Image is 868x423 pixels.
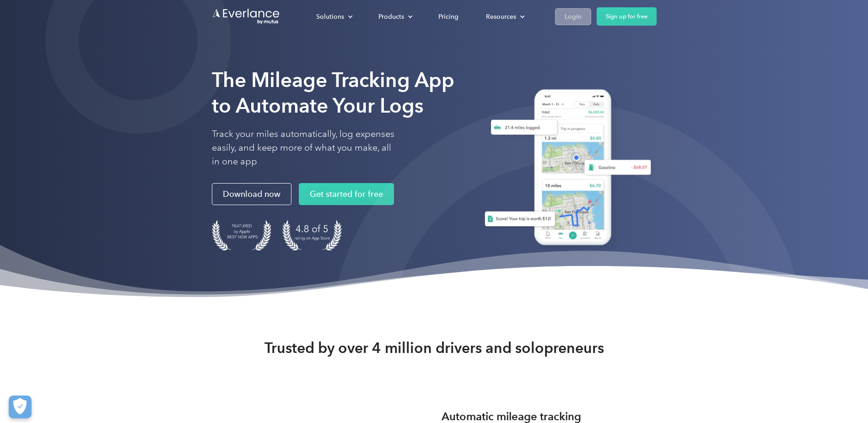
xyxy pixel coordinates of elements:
div: Products [369,9,420,25]
div: Resources [486,11,516,22]
a: Go to homepage [212,8,280,25]
a: Get started for free [299,183,394,205]
img: Everlance, mileage tracker app, expense tracking app [474,82,657,256]
a: Login [555,8,591,25]
strong: The Mileage Tracking App to Automate Your Logs [212,68,454,118]
img: 4.9 out of 5 stars on the app store [282,220,342,250]
div: Solutions [316,11,344,22]
div: Pricing [438,11,458,22]
a: Download now [212,183,291,205]
a: Pricing [429,9,468,25]
strong: Trusted by over 4 million drivers and solopreneurs [264,339,604,357]
div: Resources [477,9,532,25]
button: Cookies Settings [9,396,32,418]
div: Products [378,11,404,22]
div: Login [565,11,582,22]
img: Badge for Featured by Apple Best New Apps [212,220,271,250]
div: Solutions [307,9,360,25]
a: Sign up for free [597,7,657,26]
p: Track your miles automatically, log expenses easily, and keep more of what you make, all in one app [212,127,395,168]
